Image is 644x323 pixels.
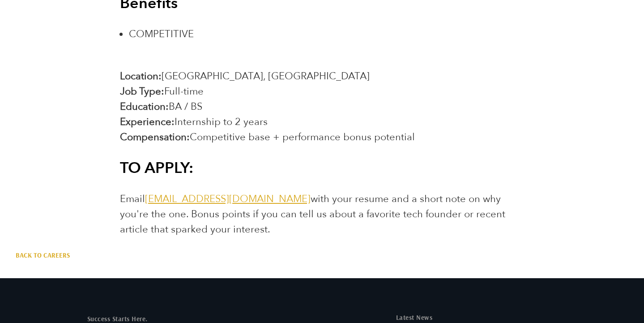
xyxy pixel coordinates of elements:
a: [EMAIL_ADDRESS][DOMAIN_NAME] [145,192,311,206]
a: Back to Careers [16,251,70,260]
b: TO APPLY: [120,158,193,178]
span: Competitive base + performance bonus potential [190,130,415,144]
b: Job Type: [120,85,164,98]
span: COMPETITIVE [129,27,194,41]
h5: Latest News [396,314,557,321]
b: Experience: [120,115,175,129]
b: Education: [120,100,169,113]
span: Email with your resume and a short note on why you're the one. Bonus points if you can tell us ab... [120,192,505,236]
span: [GEOGRAPHIC_DATA], [GEOGRAPHIC_DATA] [162,69,370,83]
mark: Success Starts Here. [87,314,148,323]
span: Internship to 2 years [175,115,268,129]
span: BA / BS [169,100,202,113]
span: Full-time [164,85,204,98]
b: Location: [120,69,162,83]
b: Compensation: [120,130,190,144]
